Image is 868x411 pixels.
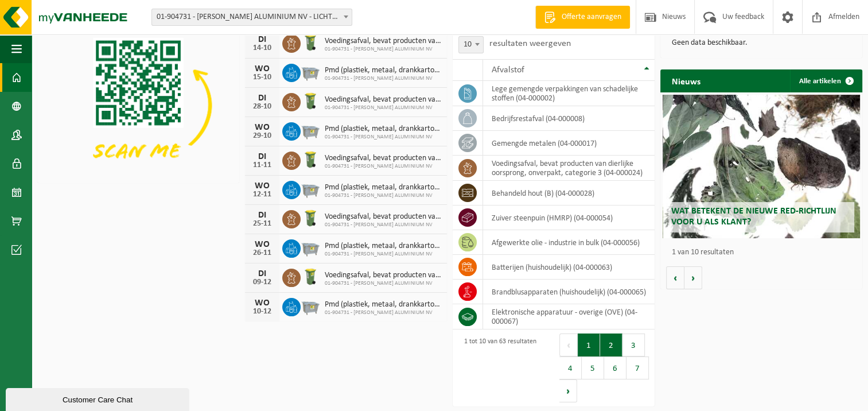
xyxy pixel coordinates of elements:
div: WO [251,123,274,132]
button: Next [559,379,577,402]
span: 01-904731 - [PERSON_NAME] ALUMINIUM NV [325,251,441,258]
span: Pmd (plastiek, metaal, drankkartons) (bedrijven) [325,125,441,134]
td: afgewerkte olie - industrie in bulk (04-000056) [483,230,655,255]
div: WO [251,240,274,249]
img: WB-2500-GAL-GY-01 [301,238,320,257]
button: Previous [559,334,578,356]
span: Voedingsafval, bevat producten van dierlijke oorsprong, onverpakt, categorie 3 [325,37,441,46]
td: lege gemengde verpakkingen van schadelijke stoffen (04-000002) [483,81,655,106]
span: 01-904731 - [PERSON_NAME] ALUMINIUM NV [325,309,441,316]
iframe: chat widget [6,386,192,411]
span: 01-904731 - [PERSON_NAME] ALUMINIUM NV [325,192,441,199]
td: batterijen (huishoudelijk) (04-000063) [483,255,655,280]
span: 01-904731 - [PERSON_NAME] ALUMINIUM NV [325,222,441,228]
button: 7 [626,356,649,379]
button: 6 [604,356,626,379]
span: Pmd (plastiek, metaal, drankkartons) (bedrijven) [325,66,441,75]
div: 29-10 [251,132,274,140]
button: Vorige [666,266,684,289]
img: WB-0140-HPE-GN-50 [301,150,320,169]
h2: Nieuws [660,69,712,92]
a: Alle artikelen [790,69,861,92]
button: Volgende [684,266,702,289]
div: 11-11 [251,161,274,169]
div: WO [251,181,274,191]
span: 01-904731 - REMI CLAEYS ALUMINIUM NV - LICHTERVELDE [152,9,352,25]
p: 1 van 10 resultaten [672,249,857,257]
span: 01-904731 - [PERSON_NAME] ALUMINIUM NV [325,134,441,141]
button: 4 [559,356,582,379]
span: Wat betekent de nieuwe RED-richtlijn voor u als klant? [671,207,836,227]
span: 10 [458,36,484,53]
span: 01-904731 - [PERSON_NAME] ALUMINIUM NV [325,163,441,170]
div: 28-10 [251,103,274,111]
div: 10-12 [251,308,274,316]
img: WB-0140-HPE-GN-50 [301,267,320,286]
div: 14-10 [251,44,274,52]
div: 25-11 [251,220,274,228]
a: Offerte aanvragen [535,6,630,29]
img: WB-0140-HPE-GN-50 [301,33,320,52]
a: Wat betekent de nieuwe RED-richtlijn voor u als klant? [663,95,861,238]
div: 26-11 [251,249,274,257]
span: Offerte aanvragen [559,11,624,23]
img: WB-2500-GAL-GY-01 [301,62,320,82]
span: 01-904731 - [PERSON_NAME] ALUMINIUM NV [325,104,441,111]
td: zuiver steenpuin (HMRP) (04-000054) [483,205,655,230]
span: Pmd (plastiek, metaal, drankkartons) (bedrijven) [325,183,441,192]
span: 01-904731 - [PERSON_NAME] ALUMINIUM NV [325,46,441,53]
div: 12-11 [251,191,274,199]
span: 10 [459,37,483,53]
img: WB-2500-GAL-GY-01 [301,121,320,140]
span: 01-904731 - [PERSON_NAME] ALUMINIUM NV [325,280,441,287]
td: gemengde metalen (04-000017) [483,131,655,156]
div: DI [251,269,274,278]
img: WB-2500-GAL-GY-01 [301,296,320,316]
td: behandeld hout (B) (04-000028) [483,181,655,205]
span: 01-904731 - REMI CLAEYS ALUMINIUM NV - LICHTERVELDE [151,9,352,26]
td: brandblusapparaten (huishoudelijk) (04-000065) [483,280,655,304]
span: Voedingsafval, bevat producten van dierlijke oorsprong, onverpakt, categorie 3 [325,212,441,222]
button: 3 [622,334,645,356]
div: DI [251,211,274,220]
td: bedrijfsrestafval (04-000008) [483,106,655,131]
span: Pmd (plastiek, metaal, drankkartons) (bedrijven) [325,242,441,251]
p: Geen data beschikbaar. [672,39,851,47]
img: Download de VHEPlus App [37,29,239,181]
img: WB-2500-GAL-GY-01 [301,179,320,199]
div: WO [251,64,274,73]
button: 2 [600,334,622,356]
td: elektronische apparatuur - overige (OVE) (04-000067) [483,304,655,329]
span: 01-904731 - [PERSON_NAME] ALUMINIUM NV [325,75,441,82]
div: 09-12 [251,278,274,286]
label: resultaten weergeven [489,39,571,48]
span: Afvalstof [492,65,524,75]
div: WO [251,298,274,308]
img: WB-0140-HPE-GN-50 [301,208,320,228]
span: Voedingsafval, bevat producten van dierlijke oorsprong, onverpakt, categorie 3 [325,154,441,163]
button: 1 [578,334,600,356]
button: 5 [582,356,604,379]
div: DI [251,152,274,161]
td: voedingsafval, bevat producten van dierlijke oorsprong, onverpakt, categorie 3 (04-000024) [483,156,655,181]
div: DI [251,35,274,44]
div: 15-10 [251,73,274,82]
span: Pmd (plastiek, metaal, drankkartons) (bedrijven) [325,300,441,309]
div: DI [251,94,274,103]
img: WB-0140-HPE-GN-50 [301,91,320,111]
div: 1 tot 10 van 63 resultaten [458,332,536,404]
span: Voedingsafval, bevat producten van dierlijke oorsprong, onverpakt, categorie 3 [325,271,441,280]
span: Voedingsafval, bevat producten van dierlijke oorsprong, onverpakt, categorie 3 [325,95,441,104]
